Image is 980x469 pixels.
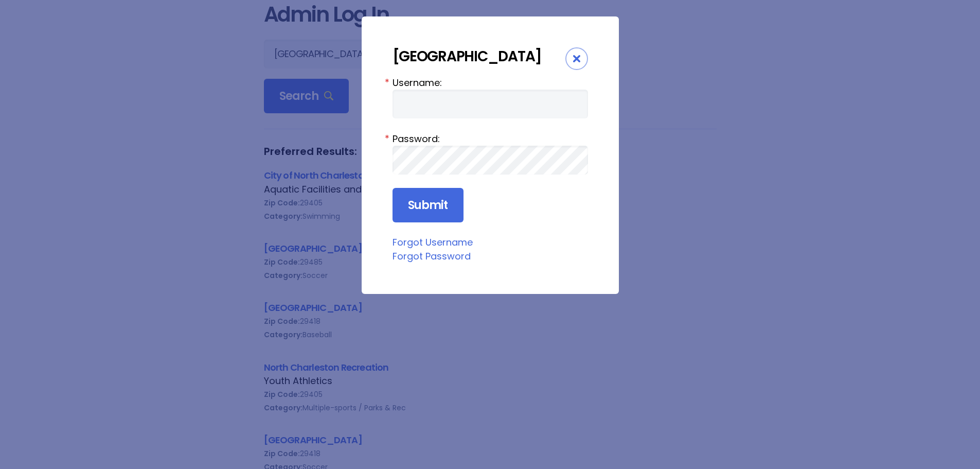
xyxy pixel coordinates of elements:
div: [GEOGRAPHIC_DATA] [393,47,565,65]
input: Submit [393,188,464,223]
label: Password: [393,132,588,146]
div: Close [565,47,588,70]
a: Forgot Username [393,236,473,249]
a: Forgot Password [393,250,471,263]
label: Username: [393,76,588,90]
